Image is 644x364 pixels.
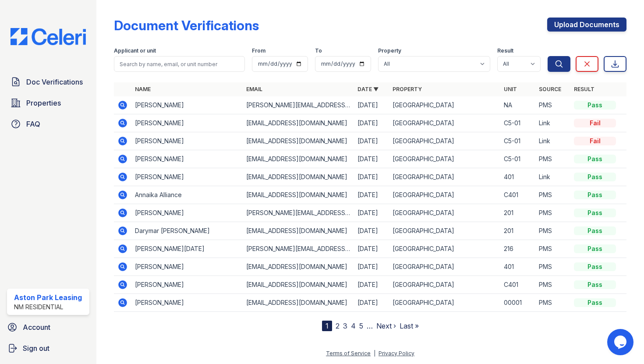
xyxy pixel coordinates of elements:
[354,204,389,222] td: [DATE]
[131,132,243,150] td: [PERSON_NAME]
[23,322,50,332] span: Account
[26,119,40,129] span: FAQ
[574,280,616,289] div: Pass
[574,226,616,235] div: Pass
[500,186,535,204] td: C401
[535,294,570,312] td: PMS
[500,276,535,294] td: C401
[131,240,243,258] td: [PERSON_NAME][DATE]
[354,186,389,204] td: [DATE]
[354,168,389,186] td: [DATE]
[354,132,389,150] td: [DATE]
[243,240,354,258] td: [PERSON_NAME][EMAIL_ADDRESS][PERSON_NAME][DATE][DOMAIN_NAME]
[131,96,243,114] td: [PERSON_NAME]
[574,119,616,127] div: Fail
[535,168,570,186] td: Link
[131,114,243,132] td: [PERSON_NAME]
[243,186,354,204] td: [EMAIL_ADDRESS][DOMAIN_NAME]
[389,168,500,186] td: [GEOGRAPHIC_DATA]
[389,96,500,114] td: [GEOGRAPHIC_DATA]
[574,155,616,163] div: Pass
[539,86,561,92] a: Source
[315,47,322,54] label: To
[500,240,535,258] td: 216
[574,262,616,271] div: Pass
[26,77,83,87] span: Doc Verifications
[500,132,535,150] td: C5-01
[504,86,517,92] a: Unit
[574,244,616,253] div: Pass
[114,47,156,54] label: Applicant or unit
[243,96,354,114] td: [PERSON_NAME][EMAIL_ADDRESS][DOMAIN_NAME]
[389,258,500,276] td: [GEOGRAPHIC_DATA]
[354,294,389,312] td: [DATE]
[393,86,422,92] a: Property
[351,322,356,330] a: 4
[389,294,500,312] td: [GEOGRAPHIC_DATA]
[500,168,535,186] td: 401
[574,298,616,307] div: Pass
[389,276,500,294] td: [GEOGRAPHIC_DATA]
[607,329,635,355] iframe: chat widget
[500,204,535,222] td: 201
[378,47,401,54] label: Property
[574,209,616,217] div: Pass
[354,150,389,168] td: [DATE]
[547,18,626,32] a: Upload Documents
[131,186,243,204] td: Annaika Alliance
[500,222,535,240] td: 201
[26,98,61,108] span: Properties
[367,321,373,331] span: …
[389,240,500,258] td: [GEOGRAPHIC_DATA]
[574,191,616,199] div: Pass
[389,204,500,222] td: [GEOGRAPHIC_DATA]
[376,322,396,330] a: Next ›
[354,222,389,240] td: [DATE]
[354,240,389,258] td: [DATE]
[131,222,243,240] td: Darymar [PERSON_NAME]
[574,101,616,110] div: Pass
[500,294,535,312] td: 00001
[535,150,570,168] td: PMS
[535,186,570,204] td: PMS
[389,186,500,204] td: [GEOGRAPHIC_DATA]
[252,47,265,54] label: From
[379,350,414,357] a: Privacy Policy
[535,204,570,222] td: PMS
[243,276,354,294] td: [EMAIL_ADDRESS][DOMAIN_NAME]
[359,322,363,330] a: 5
[500,96,535,114] td: NA
[535,132,570,150] td: Link
[14,303,82,311] div: NM Residential
[114,18,259,33] div: Document Verifications
[131,168,243,186] td: [PERSON_NAME]
[354,258,389,276] td: [DATE]
[400,322,419,330] a: Last »
[535,96,570,114] td: PMS
[389,222,500,240] td: [GEOGRAPHIC_DATA]
[354,276,389,294] td: [DATE]
[7,94,89,112] a: Properties
[389,114,500,132] td: [GEOGRAPHIC_DATA]
[354,114,389,132] td: [DATE]
[7,73,89,91] a: Doc Verifications
[497,47,513,54] label: Result
[336,322,340,330] a: 2
[243,222,354,240] td: [EMAIL_ADDRESS][DOMAIN_NAME]
[574,86,594,92] a: Result
[243,168,354,186] td: [EMAIL_ADDRESS][DOMAIN_NAME]
[535,258,570,276] td: PMS
[131,258,243,276] td: [PERSON_NAME]
[535,240,570,258] td: PMS
[500,258,535,276] td: 401
[131,150,243,168] td: [PERSON_NAME]
[23,343,50,353] span: Sign out
[389,150,500,168] td: [GEOGRAPHIC_DATA]
[243,294,354,312] td: [EMAIL_ADDRESS][DOMAIN_NAME]
[243,132,354,150] td: [EMAIL_ADDRESS][DOMAIN_NAME]
[500,150,535,168] td: C5-01
[246,86,262,92] a: Email
[574,137,616,145] div: Fail
[4,339,93,357] a: Sign out
[535,276,570,294] td: PMS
